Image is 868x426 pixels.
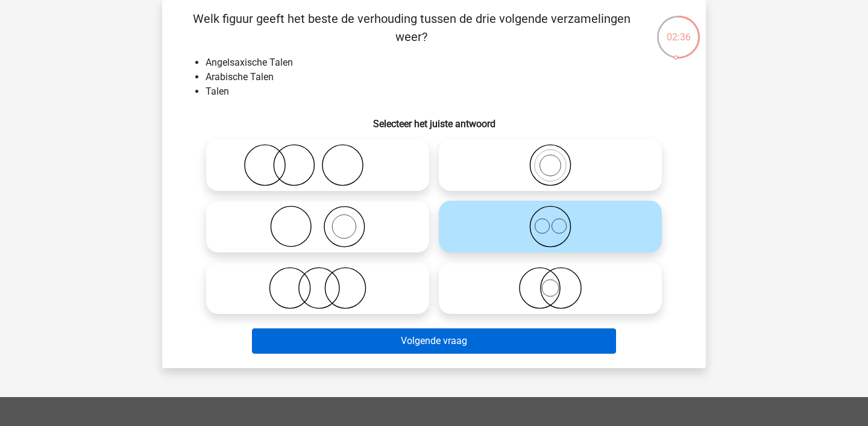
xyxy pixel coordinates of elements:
div: 02:36 [656,14,701,45]
li: Arabische Talen [206,70,687,84]
h6: Selecteer het juiste antwoord [181,108,687,130]
li: Talen [206,84,687,99]
button: Volgende vraag [252,328,617,354]
p: Welk figuur geeft het beste de verhouding tussen de drie volgende verzamelingen weer? [181,10,641,46]
li: Angelsaxische Talen [206,55,687,70]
